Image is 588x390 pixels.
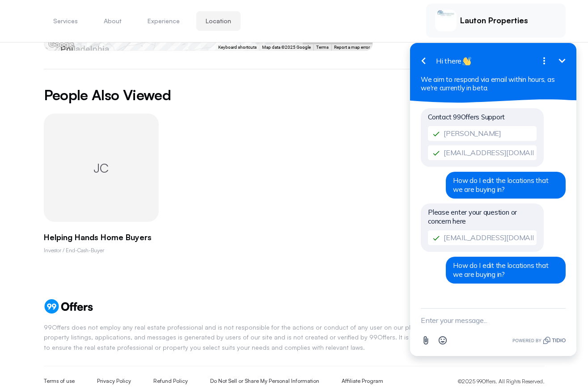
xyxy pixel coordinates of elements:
button: Services [44,11,87,31]
a: Refund Policy [153,377,188,385]
button: About [94,11,131,31]
span: Map data ©2025 Google [262,45,311,50]
img: Google [47,39,76,51]
span: JC [93,159,109,177]
a: Terms of use [44,377,75,385]
p: Helping Hands Home Buyers [44,233,159,242]
a: JCHelping Hands Home BuyersInvestor / End-Cash-Buyer [44,114,159,254]
a: Privacy Policy [97,377,131,385]
button: Experience [138,11,189,31]
a: Terms [316,45,329,50]
iframe: Tidio Chat [398,23,588,368]
p: ©2025 99Offers. All Rights Reserved. [458,377,545,386]
a: Open this area in Google Maps (opens a new window) [47,39,76,51]
h2: People Also Viewed [44,87,545,103]
a: Report a map error [334,45,370,50]
p: 99Offers does not employ any real estate professional and is not responsible for the actions or c... [44,322,545,352]
p: Investor / End-Cash-Buyer [44,246,159,254]
p: Lauton Properties [460,16,550,25]
button: Keyboard shortcuts [218,44,257,51]
swiper-slide: 1 / 1 [44,114,159,254]
button: Location [196,11,241,31]
a: Do Not Sell or Share My Personal Information [210,377,319,385]
img: Lauran Bonaparte [435,10,457,31]
a: Affiliate Program [342,377,383,385]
